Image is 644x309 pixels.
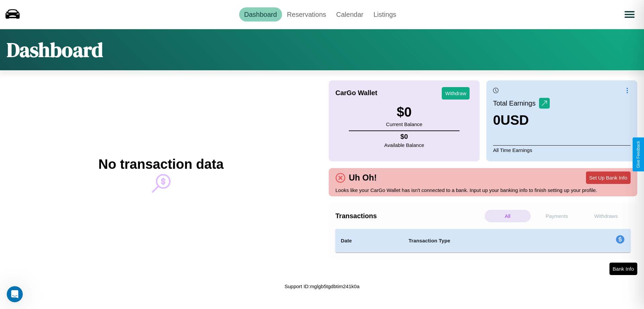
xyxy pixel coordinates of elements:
[282,7,331,22] a: Reservations
[583,210,629,222] p: Withdraws
[98,157,223,172] h2: No transaction data
[636,141,641,168] div: Give Feedback
[341,237,398,245] h4: Date
[620,5,639,24] button: Open menu
[239,7,282,22] a: Dashboard
[284,282,359,291] p: Support ID: mglgb5tgdbtim241k0a
[493,97,539,109] p: Total Earnings
[331,7,368,22] a: Calendar
[345,173,380,183] h4: Uh Oh!
[386,105,422,120] h3: $ 0
[586,171,631,184] button: Set Up Bank Info
[335,229,631,253] table: simple table
[534,210,580,222] p: Payments
[609,263,637,275] button: Bank Info
[335,212,483,220] h4: Transactions
[384,133,424,141] h4: $ 0
[7,286,23,302] iframe: Intercom live chat
[368,7,401,22] a: Listings
[493,113,550,128] h3: 0 USD
[335,89,377,97] h4: CarGo Wallet
[409,237,561,245] h4: Transaction Type
[485,210,531,222] p: All
[7,36,103,64] h1: Dashboard
[442,87,470,100] button: Withdraw
[335,186,631,195] p: Looks like your CarGo Wallet has isn't connected to a bank. Input up your banking info to finish ...
[384,141,424,150] p: Available Balance
[493,145,631,155] p: All Time Earnings
[386,120,422,129] p: Current Balance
